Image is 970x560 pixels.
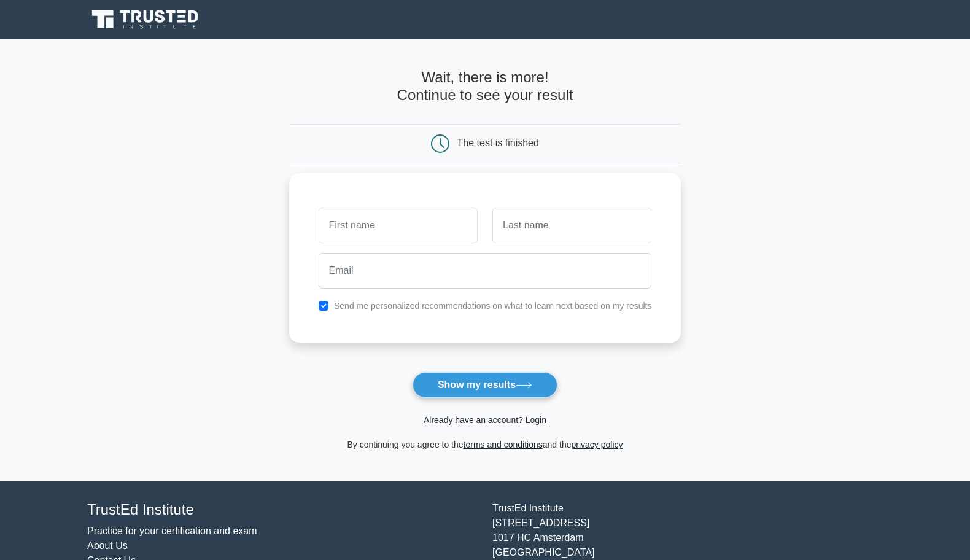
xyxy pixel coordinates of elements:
[319,253,652,289] input: Email
[413,372,557,398] button: Show my results
[492,208,651,243] input: Last name
[87,540,128,551] a: About Us
[457,138,539,148] div: The test is finished
[87,526,257,536] a: Practice for your certification and exam
[424,415,546,425] a: Already have an account? Login
[572,440,623,449] a: privacy policy
[87,501,478,519] h4: TrustEd Institute
[334,301,652,311] label: Send me personalized recommendations on what to learn next based on my results
[464,440,543,449] a: terms and conditions
[319,208,478,243] input: First name
[289,69,681,104] h4: Wait, there is more! Continue to see your result
[282,437,689,452] div: By continuing you agree to the and the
